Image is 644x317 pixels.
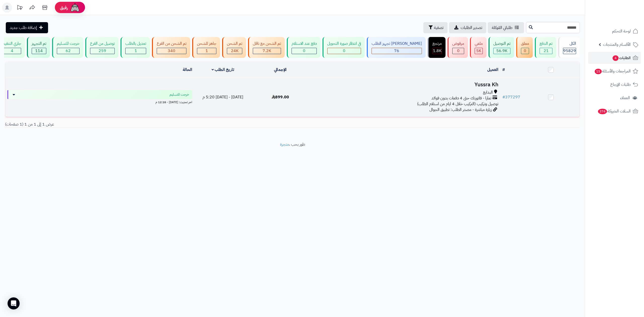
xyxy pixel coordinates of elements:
[203,94,243,100] span: [DATE] - [DATE] 5:20 م
[212,67,234,73] a: تاريخ الطلب
[191,37,221,58] a: جاهز للشحن 1
[563,48,576,54] span: 95829
[157,48,186,54] div: 340
[221,37,247,58] a: تم الشحن 24K
[272,94,289,100] span: 899.00
[502,94,520,100] a: #377297
[35,48,43,54] span: 114
[168,48,175,54] span: 340
[488,22,524,33] a: طلباتي المُوكلة
[394,48,399,54] span: 76
[447,37,469,58] a: مرفوض 0
[206,48,208,54] span: 1
[431,95,491,101] span: تمارا - فاتورتك حتى 4 دفعات بدون فوائد
[494,48,510,54] div: 56867
[598,109,607,114] span: 374
[197,41,216,47] div: جاهز للشحن
[231,48,238,54] span: 24K
[51,37,84,58] a: خرجت للتسليم 62
[610,81,631,88] span: طلبات الإرجاع
[461,25,482,31] span: تصدير الطلبات
[253,41,281,47] div: تم الشحن مع ناقل
[247,37,286,58] a: تم الشحن مع ناقل 7.2K
[119,37,151,58] a: تعديل بالطلب 1
[321,37,366,58] a: في انتظار صورة التحويل 0
[603,41,631,48] span: الأقسام والمنتجات
[227,41,242,47] div: تم الشحن
[84,37,119,58] a: توصيل من الفرع 259
[540,41,552,47] div: تم الدفع
[594,68,631,75] span: المراجعات والأسئلة
[449,22,486,33] a: تصدير الطلبات
[32,48,46,54] div: 114
[70,3,80,13] img: ai-face.png
[452,41,464,47] div: مرفوض
[99,48,106,54] span: 259
[90,41,115,47] div: توصيل من الفرع
[11,48,13,54] span: 4
[588,105,641,117] a: السلات المتروكة374
[502,94,505,100] span: #
[292,41,317,47] div: دفع عند الاستلام
[7,99,192,104] div: اخر تحديث: [DATE] - 12:28 م
[57,41,79,47] div: خرجت للتسليم
[328,48,361,54] div: 0
[292,48,316,54] div: 0
[588,78,641,91] a: طلبات الإرجاع
[126,48,146,54] div: 1
[432,41,442,47] div: مرتجع
[197,48,216,54] div: 1
[613,55,619,61] span: 4
[6,22,48,33] a: إضافة طلب جديد
[488,37,515,58] a: تم التوصيل 56.9K
[280,141,289,147] a: متجرة
[227,48,242,54] div: 24043
[151,37,191,58] a: تم الشحن من الفرع 340
[10,25,37,31] span: إضافة طلب جديد
[524,48,526,54] span: 0
[26,37,51,58] a: تم التجهيز 114
[60,5,68,11] span: رفيق
[434,25,444,31] span: تصفية
[417,101,498,107] span: توصيل وتركيب (التركيب خلال 4 ايام من استلام الطلب)
[612,28,631,35] span: لوحة التحكم
[366,37,427,58] a: [PERSON_NAME] تجهيز الطلب 76
[170,92,189,97] span: خرجت للتسليم
[588,65,641,77] a: المراجعات والأسئلة15
[90,48,114,54] div: 259
[32,41,46,47] div: تم التجهيز
[327,41,361,47] div: في انتظار صورة التحويل
[183,67,192,73] a: الحالة
[3,41,21,47] div: جاري التنفيذ
[588,25,641,37] a: لوحة التحكم
[157,41,186,47] div: تم الشحن من الفرع
[433,48,441,54] div: 1828
[595,69,602,74] span: 15
[372,48,422,54] div: 76
[492,25,512,31] span: طلباتي المُوكلة
[521,48,529,54] div: 0
[515,37,534,58] a: معلق 0
[457,48,460,54] span: 0
[3,48,21,54] div: 4
[311,82,498,88] h3: Yussra Kh
[263,48,271,54] span: 7.2K
[502,67,505,73] a: #
[544,48,549,54] span: 21
[66,48,71,54] span: 62
[540,48,552,54] div: 21
[57,48,79,54] div: 62
[493,41,510,47] div: تم التوصيل
[433,48,441,54] span: 1.8K
[475,41,483,47] div: ملغي
[563,41,576,47] div: الكل
[429,107,492,113] span: زيارة مباشرة - مصدر الطلب: تطبيق الجوال
[557,37,581,58] a: الكل95829
[612,54,631,61] span: الطلبات
[286,37,321,58] a: دفع عند الاستلام 0
[534,37,557,58] a: تم الدفع 21
[469,37,488,58] a: ملغي 5K
[8,297,20,309] div: Open Intercom Messenger
[476,48,481,54] span: 5K
[343,48,345,54] span: 0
